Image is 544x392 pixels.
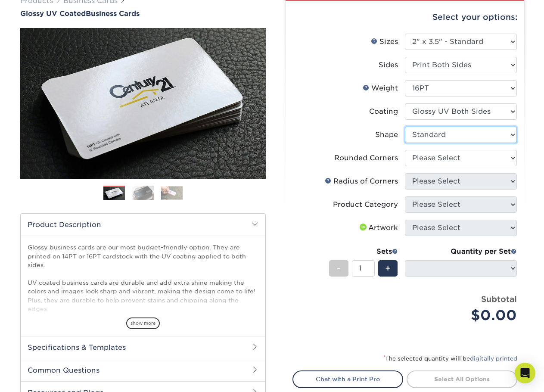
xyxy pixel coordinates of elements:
div: $0.00 [411,305,517,326]
div: Quantity per Set [405,246,517,257]
a: Chat with a Print Pro [292,370,403,388]
strong: Subtotal [481,294,517,304]
a: digitally printed [470,355,517,362]
div: Sides [379,60,398,70]
span: + [385,262,391,275]
img: Business Cards 02 [132,185,154,200]
a: Glossy UV CoatedBusiness Cards [20,9,266,18]
div: Weight [363,83,398,93]
h1: Business Cards [20,9,266,18]
a: Select All Options [407,370,517,388]
span: - [337,262,341,275]
span: show more [126,317,160,329]
div: Sizes [371,37,398,47]
img: Business Cards 01 [103,183,125,204]
h2: Specifications & Templates [21,336,265,358]
div: Select your options: [292,1,517,34]
div: Sets [329,246,398,257]
div: Rounded Corners [334,153,398,163]
img: Business Cards 03 [161,186,183,199]
div: Coating [369,106,398,117]
div: Product Category [333,199,398,210]
h2: Product Description [21,214,265,236]
div: Artwork [358,223,398,233]
h2: Common Questions [21,359,265,381]
div: Open Intercom Messenger [515,363,535,383]
span: Glossy UV Coated [20,9,86,18]
div: Shape [375,130,398,140]
div: Radius of Corners [325,176,398,187]
small: The selected quantity will be [383,355,517,362]
p: Glossy business cards are our most budget-friendly option. They are printed on 14PT or 16PT cards... [28,243,258,357]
